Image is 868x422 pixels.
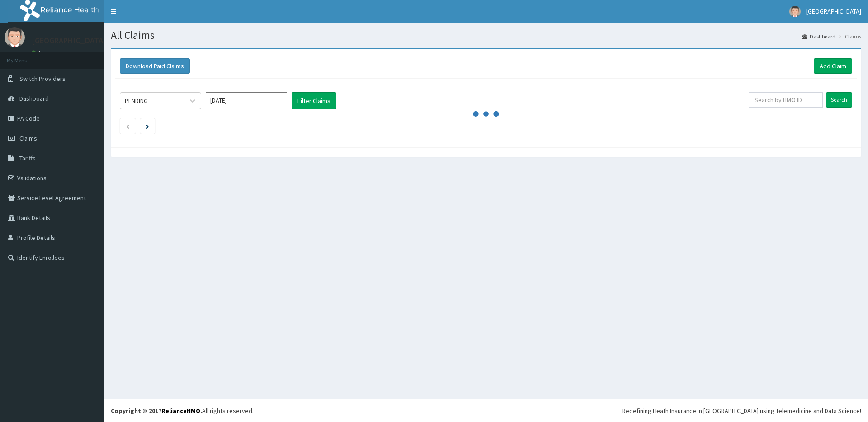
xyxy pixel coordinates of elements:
p: [GEOGRAPHIC_DATA] [32,37,106,45]
input: Select Month and Year [206,92,287,108]
button: Filter Claims [292,92,336,109]
a: Online [32,49,53,56]
div: PENDING [125,96,148,105]
a: Add Claim [814,58,852,74]
span: Tariffs [19,154,36,162]
a: Previous page [126,122,130,130]
span: Claims [19,134,37,142]
button: Download Paid Claims [120,58,190,74]
div: Redefining Heath Insurance in [GEOGRAPHIC_DATA] using Telemedicine and Data Science! [622,406,861,415]
a: Dashboard [802,33,835,40]
input: Search [826,92,852,108]
svg: audio-loading [472,100,500,127]
li: Claims [836,33,861,40]
a: Next page [146,122,149,130]
a: RelianceHMO [161,407,200,415]
footer: All rights reserved. [104,399,868,422]
strong: Copyright © 2017 . [111,407,202,415]
span: Switch Providers [19,75,66,83]
span: Dashboard [19,94,49,103]
span: [GEOGRAPHIC_DATA] [806,7,861,15]
input: Search by HMO ID [749,92,823,108]
img: User Image [5,27,25,47]
img: User Image [789,6,801,17]
h1: All Claims [111,29,861,41]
